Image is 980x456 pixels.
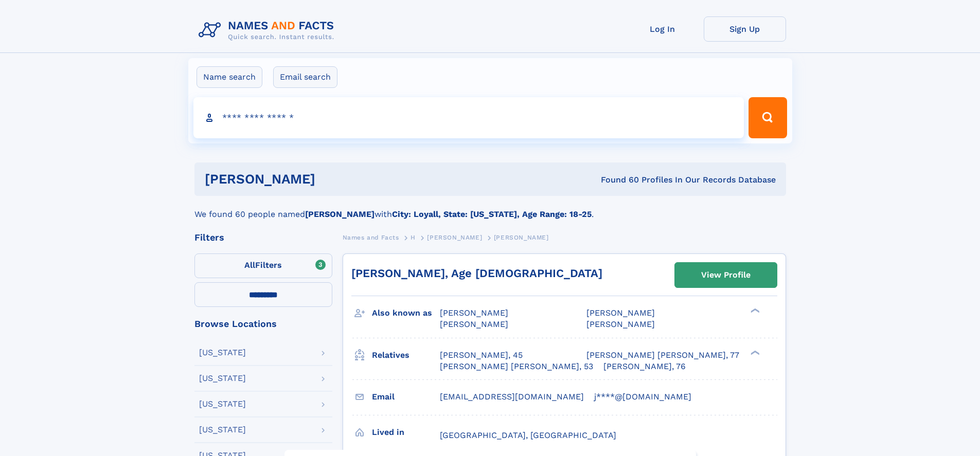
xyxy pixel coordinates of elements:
[197,66,262,88] label: Name search
[586,350,739,361] a: [PERSON_NAME] [PERSON_NAME], 77
[194,253,332,278] label: Filters
[440,430,616,440] span: [GEOGRAPHIC_DATA], [GEOGRAPHIC_DATA]
[603,361,686,372] a: [PERSON_NAME], 76
[199,400,246,408] div: [US_STATE]
[440,308,508,318] span: [PERSON_NAME]
[748,307,760,314] div: ❯
[440,350,523,361] a: [PERSON_NAME], 45
[194,196,786,221] div: We found 60 people named with .
[305,209,375,219] b: [PERSON_NAME]
[193,97,744,138] input: search input
[273,66,337,88] label: Email search
[351,267,602,280] a: [PERSON_NAME], Age [DEMOGRAPHIC_DATA]
[199,426,246,434] div: [US_STATE]
[749,97,787,138] button: Search Button
[621,16,704,42] a: Log In
[343,231,399,244] a: Names and Facts
[440,361,593,372] a: [PERSON_NAME] [PERSON_NAME], 53
[458,174,776,186] div: Found 60 Profiles In Our Records Database
[427,234,482,241] span: [PERSON_NAME]
[586,308,655,318] span: [PERSON_NAME]
[194,16,343,44] img: Logo Names and Facts
[392,209,592,219] b: City: Loyall, State: [US_STATE], Age Range: 18-25
[411,234,416,241] span: H
[748,349,760,356] div: ❯
[205,173,458,186] h1: [PERSON_NAME]
[704,16,786,42] a: Sign Up
[372,388,440,406] h3: Email
[194,319,332,329] div: Browse Locations
[199,349,246,357] div: [US_STATE]
[411,231,416,244] a: H
[440,392,584,402] span: [EMAIL_ADDRESS][DOMAIN_NAME]
[586,319,655,329] span: [PERSON_NAME]
[244,260,255,270] span: All
[494,234,549,241] span: [PERSON_NAME]
[372,424,440,441] h3: Lived in
[675,263,777,287] a: View Profile
[199,374,246,382] div: [US_STATE]
[701,263,751,287] div: View Profile
[194,233,332,242] div: Filters
[372,304,440,322] h3: Also known as
[427,231,482,244] a: [PERSON_NAME]
[440,319,508,329] span: [PERSON_NAME]
[372,346,440,364] h3: Relatives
